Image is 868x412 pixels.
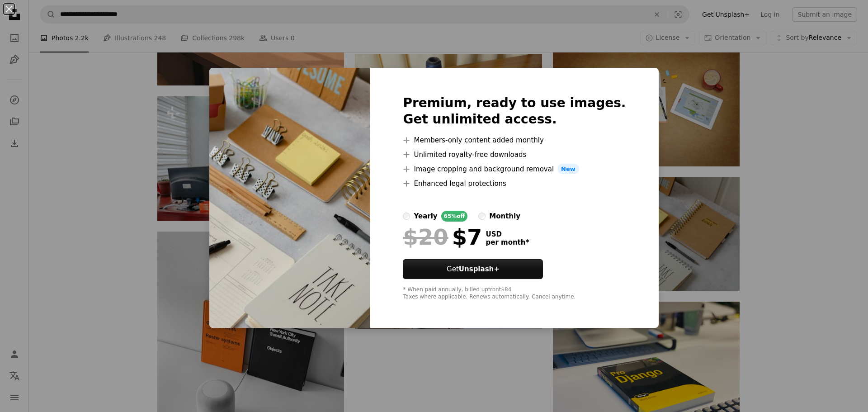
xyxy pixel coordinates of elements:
li: Members-only content added monthly [403,135,626,146]
strong: Unsplash+ [459,265,500,273]
h2: Premium, ready to use images. Get unlimited access. [403,95,626,128]
div: 65% off [441,211,468,222]
div: * When paid annually, billed upfront $84 Taxes where applicable. Renews automatically. Cancel any... [403,286,626,301]
button: GetUnsplash+ [403,259,543,279]
li: Unlimited royalty-free downloads [403,149,626,160]
div: monthly [489,211,520,222]
span: per month * [486,238,529,246]
span: $20 [403,225,448,249]
span: New [557,164,579,175]
input: monthly [478,213,486,220]
img: premium_photo-1706189732094-761219259b7f [209,68,370,328]
span: USD [486,230,529,238]
input: yearly65%off [403,213,410,220]
div: $7 [403,225,482,249]
li: Image cropping and background removal [403,164,626,175]
li: Enhanced legal protections [403,178,626,189]
div: yearly [414,211,437,222]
